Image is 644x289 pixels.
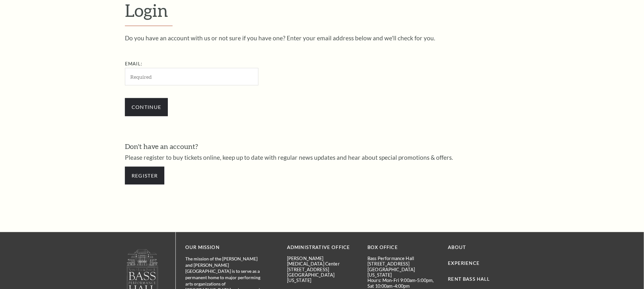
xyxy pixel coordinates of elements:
[287,272,358,283] p: [GEOGRAPHIC_DATA][US_STATE]
[367,256,438,261] p: Bass Performance Hall
[448,276,490,282] a: Rent Bass Hall
[367,278,438,289] p: Hours: Mon-Fri 9:00am-5:00pm, Sat 10:00am-4:00pm
[125,142,519,151] h3: Don't have an account?
[125,167,164,185] a: Register
[125,68,258,85] input: Required
[448,260,480,266] a: Experience
[287,267,358,272] p: [STREET_ADDRESS]
[367,267,438,278] p: [GEOGRAPHIC_DATA][US_STATE]
[287,244,358,252] p: Administrative Office
[125,61,142,66] label: Email:
[367,261,438,266] p: [STREET_ADDRESS]
[448,245,466,250] a: About
[367,244,438,252] p: BOX OFFICE
[125,154,519,160] p: Please register to buy tickets online, keep up to date with regular news updates and hear about s...
[185,244,265,252] p: OUR MISSION
[125,98,168,116] input: Continue
[287,256,358,267] p: [PERSON_NAME][MEDICAL_DATA] Center
[125,35,519,41] p: Do you have an account with us or not sure if you have one? Enter your email address below and we...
